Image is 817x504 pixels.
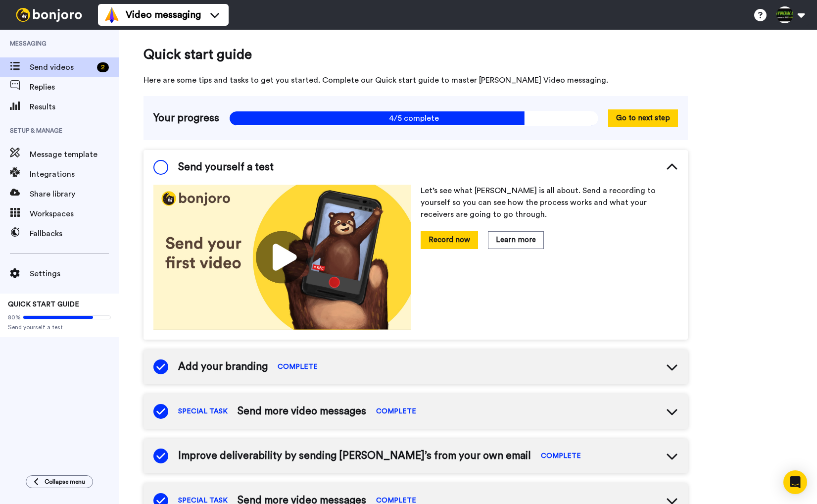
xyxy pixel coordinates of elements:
span: Video messaging [126,8,201,22]
span: Message template [30,149,119,160]
span: Workspaces [30,208,119,220]
button: Learn more [488,231,544,249]
span: Collapse menu [45,478,85,486]
span: Results [30,101,119,113]
button: Collapse menu [26,475,93,488]
span: Send yourself a test [178,160,274,175]
span: Improve deliverability by sending [PERSON_NAME]’s from your own email [178,449,531,463]
span: Send yourself a test [8,323,111,331]
span: Here are some tips and tasks to get you started. Complete our Quick start guide to master [PERSON... [144,74,688,86]
span: Send videos [30,61,93,73]
button: Go to next step [608,109,678,127]
span: Quick start guide [144,45,688,64]
span: QUICK START GUIDE [8,301,79,308]
img: vm-color.svg [104,7,120,23]
span: Your progress [153,111,219,126]
span: Settings [30,268,119,280]
span: Share library [30,188,119,200]
span: Add your branding [178,359,268,374]
button: Record now [421,231,478,249]
span: COMPLETE [278,362,318,372]
span: COMPLETE [541,451,581,461]
span: COMPLETE [376,406,416,416]
span: 4/5 complete [229,111,598,126]
p: Let’s see what [PERSON_NAME] is all about. Send a recording to yourself so you can see how the pr... [421,185,678,220]
span: Fallbacks [30,228,119,240]
span: SPECIAL TASK [178,406,228,416]
img: 178eb3909c0dc23ce44563bdb6dc2c11.jpg [153,185,411,330]
span: Send more video messages [238,404,366,419]
span: Integrations [30,168,119,180]
span: 80% [8,313,21,321]
span: Replies [30,81,119,93]
div: 2 [97,62,109,72]
div: Open Intercom Messenger [783,470,807,494]
img: bj-logo-header-white.svg [12,8,86,22]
